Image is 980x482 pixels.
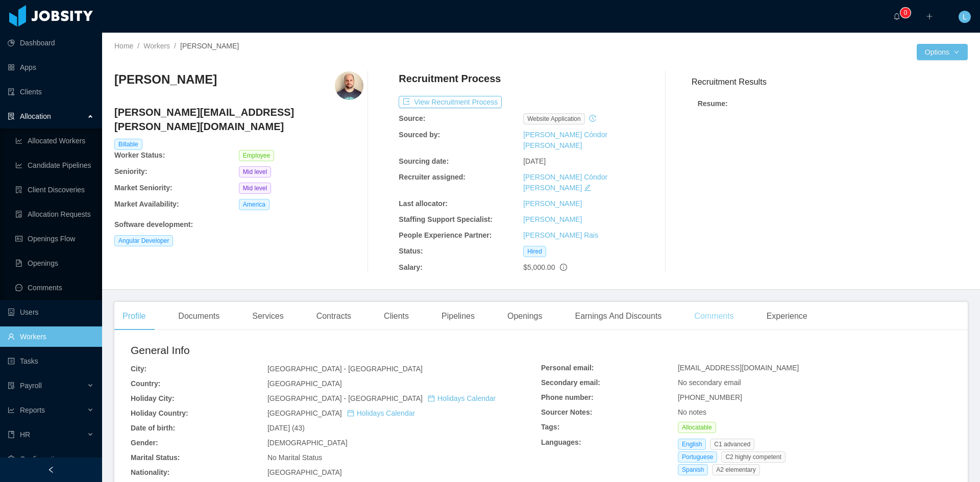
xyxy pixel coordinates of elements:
span: Spanish [678,464,708,475]
button: icon: exportView Recruitment Process [399,96,502,108]
div: Services [244,302,291,331]
span: / [137,42,139,50]
b: Tags: [541,423,559,431]
i: icon: bell [893,13,900,20]
div: Comments [686,302,742,331]
a: icon: idcardOpenings Flow [15,229,94,249]
a: icon: profileTasks [8,351,94,371]
div: Earnings And Discounts [567,302,670,331]
b: Phone number: [541,393,594,401]
span: Mid level [239,183,271,194]
b: Staffing Support Specialist: [399,215,493,223]
span: [DEMOGRAPHIC_DATA] [267,439,348,447]
a: Home [114,42,133,50]
div: Experience [758,302,816,331]
span: Configuration [20,455,62,463]
span: [EMAIL_ADDRESS][DOMAIN_NAME] [678,364,799,372]
a: icon: line-chartCandidate Pipelines [15,155,94,175]
b: Software development : [114,220,193,229]
span: America [239,199,269,210]
span: Mid level [239,166,271,177]
span: [PERSON_NAME] [180,42,239,50]
b: Status: [399,247,423,255]
span: No secondary email [678,378,741,387]
i: icon: calendar [347,410,354,417]
i: icon: solution [8,113,15,120]
b: Languages: [541,438,581,446]
span: [GEOGRAPHIC_DATA] [267,468,342,476]
b: Market Availability: [114,200,179,208]
b: Sourcing date: [399,157,449,165]
b: Recruiter assigned: [399,173,465,181]
span: [GEOGRAPHIC_DATA] - [GEOGRAPHIC_DATA] [267,394,496,402]
span: HR [20,430,30,439]
b: Holiday City: [131,394,175,402]
b: Seniority: [114,167,148,175]
span: [GEOGRAPHIC_DATA] [267,379,342,388]
i: icon: line-chart [8,407,15,414]
b: Market Seniority: [114,184,173,192]
span: website application [523,113,585,124]
b: Source: [399,114,425,122]
a: icon: messageComments [15,277,94,298]
b: Secondary email: [541,378,600,387]
div: Profile [114,302,154,331]
i: icon: plus [926,13,933,20]
i: icon: file-protect [8,382,15,389]
a: [PERSON_NAME] Rais [523,231,598,239]
a: icon: auditClients [8,82,94,102]
span: [GEOGRAPHIC_DATA] - [GEOGRAPHIC_DATA] [267,365,423,373]
b: City: [131,365,146,373]
span: Billable [114,139,142,150]
img: 6393e940-5e03-4a9b-99b6-3fea35d72caf_6830c692d1f5c-400w.png [335,71,363,100]
h4: [PERSON_NAME][EMAIL_ADDRESS][PERSON_NAME][DOMAIN_NAME] [114,105,363,134]
b: Last allocator: [399,199,448,208]
b: Personal email: [541,364,594,372]
sup: 0 [900,8,911,18]
div: Clients [376,302,417,331]
a: icon: pie-chartDashboard [8,33,94,53]
a: [PERSON_NAME] [523,199,582,208]
i: icon: calendar [428,395,435,402]
b: Country: [131,379,160,388]
span: A2 elementary [712,464,759,475]
div: Contracts [308,302,359,331]
span: English [678,439,706,450]
span: Payroll [20,382,42,390]
a: icon: calendarHolidays Calendar [428,394,496,402]
b: Holiday Country: [131,409,188,417]
a: icon: robotUsers [8,302,94,322]
h3: Recruitment Results [692,75,968,88]
i: icon: book [8,431,15,438]
b: Gender: [131,439,158,447]
a: icon: calendarHolidays Calendar [347,409,415,417]
span: No notes [678,408,706,416]
h3: [PERSON_NAME] [114,71,217,88]
span: Employee [239,150,274,161]
h4: Recruitment Process [399,71,501,86]
b: Marital Status: [131,453,180,462]
a: icon: file-searchClient Discoveries [15,180,94,200]
a: [PERSON_NAME] Cóndor [PERSON_NAME] [523,131,607,149]
b: Sourced by: [399,131,440,139]
span: / [174,42,176,50]
span: [DATE] [523,157,546,165]
span: Allocation [20,112,51,120]
span: [GEOGRAPHIC_DATA] [267,409,415,417]
i: icon: edit [584,184,591,191]
a: icon: exportView Recruitment Process [399,98,502,106]
strong: Resume : [698,99,728,108]
b: People Experience Partner: [399,231,492,239]
a: icon: userWorkers [8,326,94,347]
a: icon: line-chartAllocated Workers [15,131,94,151]
span: info-circle [560,264,567,271]
span: No Marital Status [267,453,322,462]
a: icon: file-textOpenings [15,253,94,273]
button: Optionsicon: down [917,44,968,60]
span: Reports [20,406,45,414]
b: Worker Status: [114,151,165,159]
a: [PERSON_NAME] Cóndor [PERSON_NAME] [523,173,607,192]
span: C1 advanced [710,439,754,450]
div: Documents [170,302,228,331]
div: Openings [499,302,551,331]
